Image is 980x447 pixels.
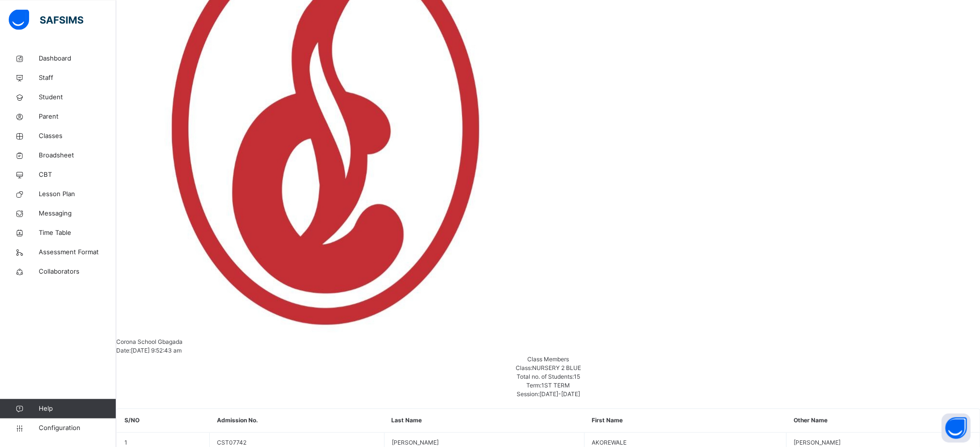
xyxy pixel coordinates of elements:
[384,409,584,432] th: Last Name
[541,382,570,389] span: 1ST TERM
[39,208,116,218] span: Messaging
[786,409,980,432] th: Other Name
[39,131,116,140] span: Classes
[539,390,580,398] span: [DATE]-[DATE]
[39,170,116,179] span: CBT
[39,228,116,237] span: Time Table
[210,409,384,432] th: Admission No.
[131,347,182,354] span: [DATE] 9:52:43 am
[39,247,116,257] span: Assessment Format
[584,409,786,432] th: First Name
[39,53,116,63] span: Dashboard
[39,266,116,276] span: Collaborators
[941,413,970,442] button: Open asap
[517,390,539,398] span: Session:
[39,111,116,121] span: Parent
[39,92,116,102] span: Student
[516,364,532,371] span: Class:
[117,409,210,432] th: S/NO
[532,364,581,371] span: NURSERY 2 BLUE
[116,347,131,354] span: Date:
[526,382,541,389] span: Term:
[39,150,116,160] span: Broadsheet
[9,9,83,30] img: safsims
[39,189,116,199] span: Lesson Plan
[116,338,183,345] span: Corona School Gbagada
[39,73,116,82] span: Staff
[39,423,116,432] span: Configuration
[39,403,116,413] span: Help
[527,355,569,363] span: Class Members
[574,373,580,380] span: 15
[517,373,574,380] span: Total no. of Students:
